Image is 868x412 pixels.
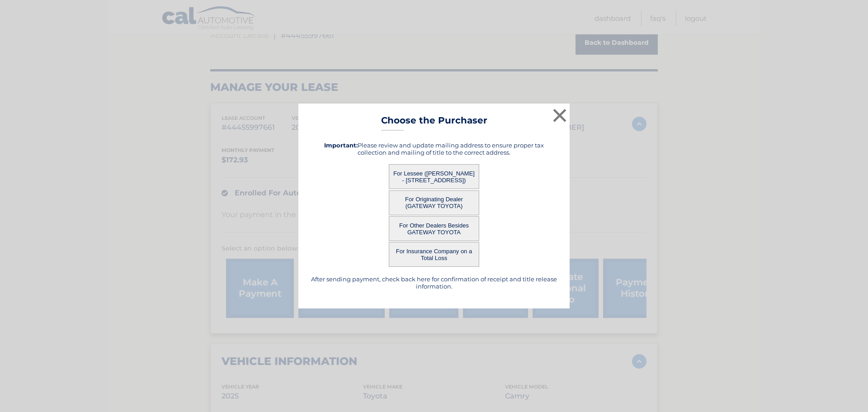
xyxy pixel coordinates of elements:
strong: Important: [324,142,358,149]
button: For Other Dealers Besides GATEWAY TOYOTA [389,216,479,241]
button: × [551,106,569,124]
button: For Insurance Company on a Total Loss [389,242,479,267]
h3: Choose the Purchaser [381,115,487,131]
h5: Please review and update mailing address to ensure proper tax collection and mailing of title to ... [310,142,558,156]
h5: After sending payment, check back here for confirmation of receipt and title release information. [310,275,558,290]
button: For Lessee ([PERSON_NAME] - [STREET_ADDRESS]) [389,164,479,189]
button: For Originating Dealer (GATEWAY TOYOTA) [389,190,479,215]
